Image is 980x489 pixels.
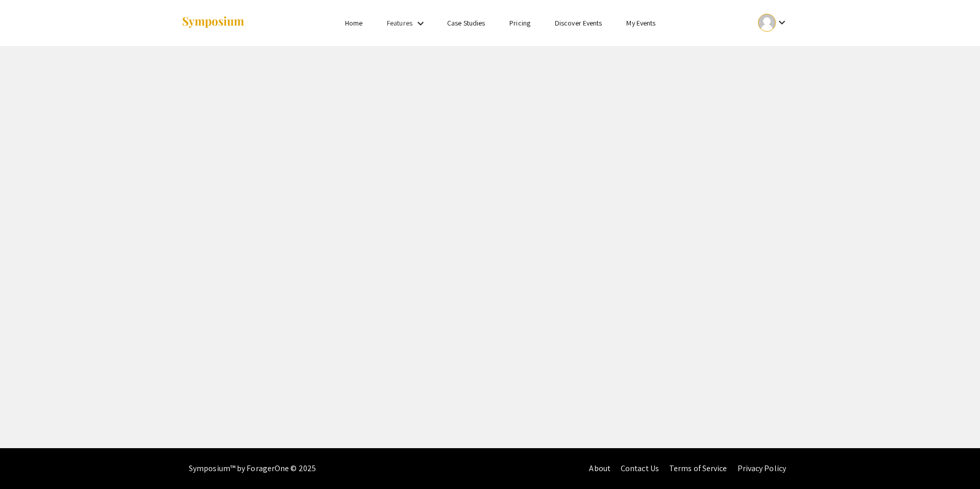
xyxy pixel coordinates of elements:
a: Home [345,18,362,28]
a: Features [387,18,412,28]
a: Contact Us [621,463,659,474]
a: My Events [626,18,655,28]
a: Case Studies [447,18,485,28]
a: Discover Events [555,18,602,28]
button: Expand account dropdown [747,11,799,34]
a: Privacy Policy [738,463,786,474]
img: Symposium by ForagerOne [181,16,245,30]
iframe: Chat [937,443,972,481]
div: Symposium™ by ForagerOne © 2025 [189,448,316,489]
mat-icon: Expand account dropdown [776,16,788,29]
a: About [589,463,610,474]
mat-icon: Expand Features list [414,17,427,30]
a: Pricing [509,18,530,28]
a: Terms of Service [669,463,727,474]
